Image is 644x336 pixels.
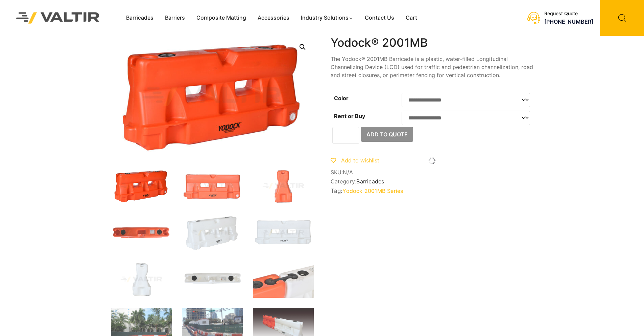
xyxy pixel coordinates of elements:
img: 2001MB_Org_Side.jpg [253,168,314,204]
img: 2001MB_Org_3Q.jpg [111,168,172,204]
img: 2001MB_Org_Front.jpg [182,168,243,204]
img: 2001MB_Nat_3Q.jpg [182,215,243,251]
a: Industry Solutions [295,13,359,23]
img: 2001MB_Nat_Side.jpg [111,261,172,298]
img: 2001MB_Org_Top.jpg [111,215,172,251]
a: Composite Matting [191,13,252,23]
a: Barricades [120,13,159,23]
img: Valtir Rentals [7,3,109,32]
a: Cart [400,13,423,23]
img: 2001MB_Nat_Top.jpg [182,261,243,298]
label: Rent or Buy [334,113,365,119]
a: Barricades [356,178,384,185]
a: Contact Us [359,13,400,23]
a: [PHONE_NUMBER] [544,18,593,25]
a: Accessories [252,13,295,23]
span: N/A [343,169,353,176]
span: Category: [331,178,533,185]
input: Product quantity [332,127,359,144]
span: SKU: [331,169,533,176]
span: Tag: [331,187,533,194]
div: Request Quote [544,11,593,17]
h1: Yodock® 2001MB [331,36,533,50]
a: Yodock 2001MB Series [342,187,403,194]
label: Color [334,95,349,102]
p: The Yodock® 2001MB Barricade is a plastic, water-filled Longitudinal Channelizing Device (LCD) us... [331,55,533,79]
a: Barriers [159,13,191,23]
img: 2001MB_Xtra2.jpg [253,261,314,298]
img: 2001MB_Nat_Front.jpg [253,215,314,251]
button: Add to Quote [361,127,413,142]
